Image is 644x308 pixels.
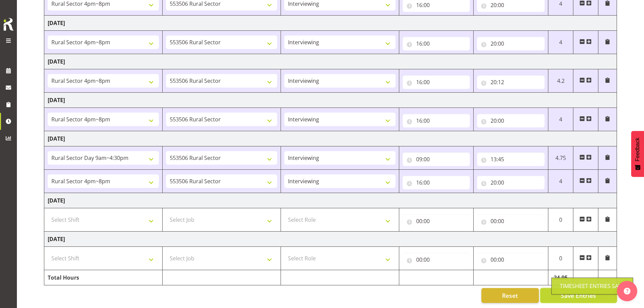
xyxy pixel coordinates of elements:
[44,54,617,69] td: [DATE]
[548,247,573,270] td: 0
[477,114,545,127] input: Click to select...
[481,288,539,303] button: Reset
[477,214,545,228] input: Click to select...
[548,270,573,285] td: 24.95
[44,16,617,31] td: [DATE]
[548,69,573,93] td: 4.2
[44,193,617,208] td: [DATE]
[631,131,644,177] button: Feedback - Show survey
[548,170,573,193] td: 4
[403,214,470,228] input: Click to select...
[477,37,545,50] input: Click to select...
[477,253,545,266] input: Click to select...
[624,288,630,294] img: help-xxl-2.png
[477,75,545,89] input: Click to select...
[403,253,470,266] input: Click to select...
[2,17,15,32] img: Rosterit icon logo
[548,108,573,131] td: 4
[403,152,470,166] input: Click to select...
[403,75,470,89] input: Click to select...
[548,31,573,54] td: 4
[635,138,641,161] span: Feedback
[403,176,470,189] input: Click to select...
[548,208,573,232] td: 0
[548,146,573,170] td: 4.75
[44,93,617,108] td: [DATE]
[44,131,617,146] td: [DATE]
[560,282,625,290] div: Timesheet Entries Save
[561,291,596,300] span: Save Entries
[540,288,617,303] button: Save Entries
[44,232,617,247] td: [DATE]
[502,291,518,300] span: Reset
[403,114,470,127] input: Click to select...
[477,176,545,189] input: Click to select...
[477,152,545,166] input: Click to select...
[403,37,470,50] input: Click to select...
[44,270,163,285] td: Total Hours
